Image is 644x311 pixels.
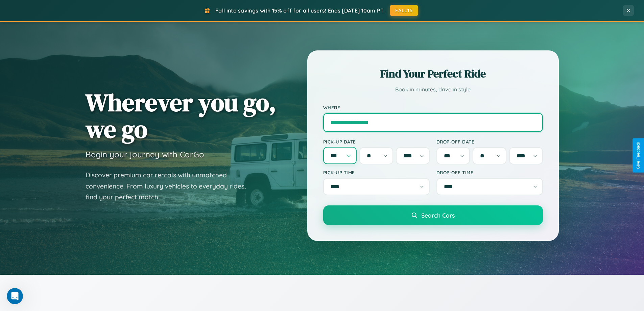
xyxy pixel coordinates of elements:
[323,85,543,94] p: Book in minutes, drive in style
[390,5,418,16] button: FALL15
[436,170,543,175] label: Drop-off Time
[636,142,641,169] div: Give Feedback
[421,212,455,219] span: Search Cars
[7,288,23,304] iframe: Intercom live chat
[86,89,276,142] h1: Wherever you go, we go
[323,170,430,175] label: Pick-up Time
[215,7,385,14] span: Fall into savings with 15% off for all users! Ends [DATE] 10am PT.
[86,170,255,203] p: Discover premium car rentals with unmatched convenience. From luxury vehicles to everyday rides, ...
[436,139,543,145] label: Drop-off Date
[323,205,543,225] button: Search Cars
[323,105,543,110] label: Where
[323,139,430,145] label: Pick-up Date
[86,149,204,159] h3: Begin your journey with CarGo
[323,66,543,81] h2: Find Your Perfect Ride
